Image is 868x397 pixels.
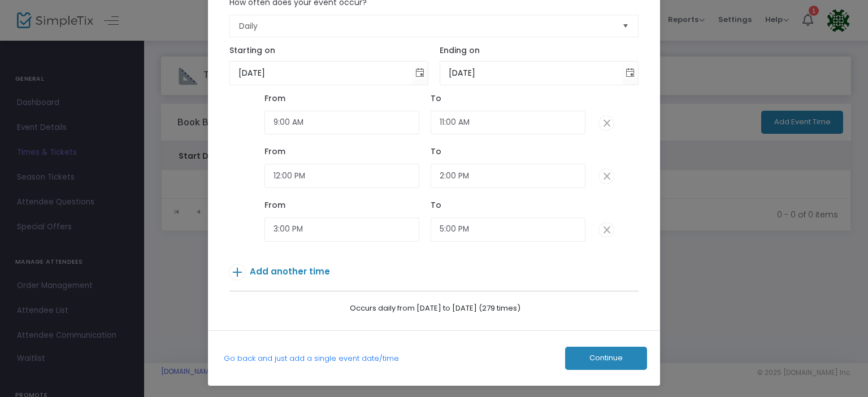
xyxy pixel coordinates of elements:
[412,62,428,85] button: Toggle calendar
[440,62,623,85] input: End Date
[431,111,585,135] input: End Time
[431,164,585,188] input: End Time
[565,347,647,370] button: Continue
[264,217,419,242] input: Start Time
[622,62,638,85] button: Toggle calendar
[589,354,623,363] span: Continue
[264,164,419,188] input: Start Time
[264,146,419,158] div: From
[431,217,585,242] input: End Time
[348,303,520,313] span: Occurs daily from [DATE] to [DATE] (279 times)
[618,15,633,37] button: Select
[264,93,419,104] div: From
[264,111,419,135] input: Start Time
[230,62,413,85] input: Start Date
[431,93,585,104] div: To
[440,45,639,56] div: Ending on
[431,199,585,211] div: To
[229,45,429,56] div: Starting on
[239,20,614,32] span: Daily
[224,353,399,364] a: Go back and just add a single event date/time
[250,265,330,277] span: Add another time
[431,146,585,158] div: To
[264,199,419,211] div: From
